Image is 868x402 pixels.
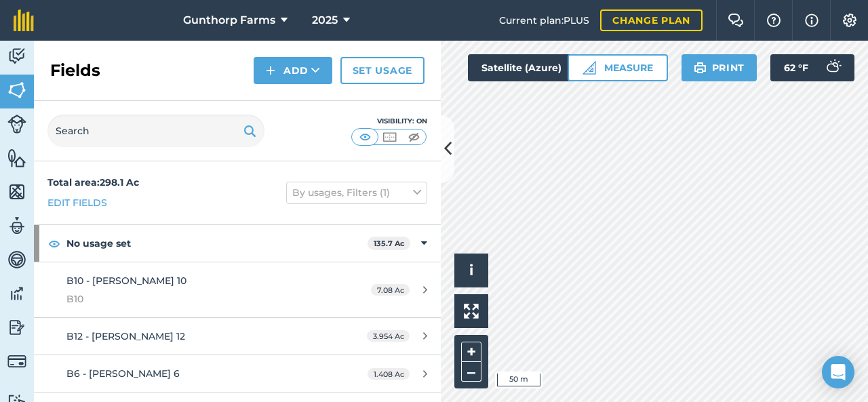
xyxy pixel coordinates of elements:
[340,57,425,84] a: Set usage
[66,225,368,262] strong: No usage set
[805,12,818,28] img: svg+xml;base64,PHN2ZyB4bWxucz0iaHR0cDovL3d3dy53My5vcmcvMjAwMC9zdmciIHdpZHRoPSIxNyIgaGVpZ2h0PSIxNy...
[7,115,26,134] img: svg+xml;base64,PD94bWwgdmVyc2lvbj0iMS4wIiBlbmNvZGluZz0idXRmLTgiPz4KPCEtLSBHZW5lcmF0b3I6IEFkb2JlIE...
[374,239,405,248] strong: 135.7 Ac
[600,9,703,31] a: Change plan
[14,9,34,31] img: fieldmargin Logo
[7,46,26,66] img: svg+xml;base64,PD94bWwgdmVyc2lvbj0iMS4wIiBlbmNvZGluZz0idXRmLTgiPz4KPCEtLSBHZW5lcmF0b3I6IEFkb2JlIE...
[682,54,757,81] button: Print
[371,284,410,296] span: 7.08 Ac
[66,292,321,306] span: B10
[499,13,589,28] span: Current plan : PLUS
[48,235,60,252] img: svg+xml;base64,PHN2ZyB4bWxucz0iaHR0cDovL3d3dy53My5vcmcvMjAwMC9zdmciIHdpZHRoPSIxOCIgaGVpZ2h0PSIyNC...
[461,342,481,362] button: +
[50,60,100,81] h2: Fields
[822,356,854,388] div: Open Intercom Messenger
[266,62,275,79] img: svg+xml;base64,PHN2ZyB4bWxucz0iaHR0cDovL3d3dy53My5vcmcvMjAwMC9zdmciIHdpZHRoPSIxNCIgaGVpZ2h0PSIyNC...
[47,176,139,188] strong: Total area : 298.1 Ac
[351,116,427,127] div: Visibility: On
[7,148,26,168] img: svg+xml;base64,PHN2ZyB4bWxucz0iaHR0cDovL3d3dy53My5vcmcvMjAwMC9zdmciIHdpZHRoPSI1NiIgaGVpZ2h0PSI2MC...
[766,14,782,27] img: A question mark icon
[7,249,26,270] img: svg+xml;base64,PD94bWwgdmVyc2lvbj0iMS4wIiBlbmNvZGluZz0idXRmLTgiPz4KPCEtLSBHZW5lcmF0b3I6IEFkb2JlIE...
[728,14,744,27] img: Two speech bubbles overlapping with the left bubble in the forefront
[819,54,846,81] img: svg+xml;base64,PD94bWwgdmVyc2lvbj0iMS4wIiBlbmNvZGluZz0idXRmLTgiPz4KPCEtLSBHZW5lcmF0b3I6IEFkb2JlIE...
[34,355,441,392] a: B6 - [PERSON_NAME] 61.408 Ac
[464,304,479,319] img: Four arrows, one pointing top left, one top right, one bottom right and the last bottom left
[312,12,338,28] span: 2025
[7,317,26,338] img: svg+xml;base64,PD94bWwgdmVyc2lvbj0iMS4wIiBlbmNvZGluZz0idXRmLTgiPz4KPCEtLSBHZW5lcmF0b3I6IEFkb2JlIE...
[7,216,26,236] img: svg+xml;base64,PD94bWwgdmVyc2lvbj0iMS4wIiBlbmNvZGluZz0idXRmLTgiPz4KPCEtLSBHZW5lcmF0b3I6IEFkb2JlIE...
[568,54,668,81] button: Measure
[842,14,858,27] img: A cog icon
[7,182,26,202] img: svg+xml;base64,PHN2ZyB4bWxucz0iaHR0cDovL3d3dy53My5vcmcvMjAwMC9zdmciIHdpZHRoPSI1NiIgaGVpZ2h0PSI2MC...
[66,275,186,287] span: B10 - [PERSON_NAME] 10
[7,80,26,100] img: svg+xml;base64,PHN2ZyB4bWxucz0iaHR0cDovL3d3dy53My5vcmcvMjAwMC9zdmciIHdpZHRoPSI1NiIgaGVpZ2h0PSI2MC...
[286,182,427,203] button: By usages, Filters (1)
[469,262,473,279] span: i
[468,54,598,81] button: Satellite (Azure)
[34,318,441,355] a: B12 - [PERSON_NAME] 123.954 Ac
[583,61,596,75] img: Ruler icon
[357,130,374,144] img: svg+xml;base64,PHN2ZyB4bWxucz0iaHR0cDovL3d3dy53My5vcmcvMjAwMC9zdmciIHdpZHRoPSI1MCIgaGVpZ2h0PSI0MC...
[406,130,422,144] img: svg+xml;base64,PHN2ZyB4bWxucz0iaHR0cDovL3d3dy53My5vcmcvMjAwMC9zdmciIHdpZHRoPSI1MCIgaGVpZ2h0PSI0MC...
[784,54,808,81] span: 62 ° F
[367,330,410,342] span: 3.954 Ac
[47,115,264,147] input: Search
[243,123,256,139] img: svg+xml;base64,PHN2ZyB4bWxucz0iaHR0cDovL3d3dy53My5vcmcvMjAwMC9zdmciIHdpZHRoPSIxOSIgaGVpZ2h0PSIyNC...
[770,54,854,81] button: 62 °F
[694,60,707,76] img: svg+xml;base64,PHN2ZyB4bWxucz0iaHR0cDovL3d3dy53My5vcmcvMjAwMC9zdmciIHdpZHRoPSIxOSIgaGVpZ2h0PSIyNC...
[254,57,332,84] button: Add
[47,195,107,210] a: Edit fields
[66,330,185,342] span: B12 - [PERSON_NAME] 12
[34,262,441,317] a: B10 - [PERSON_NAME] 10B107.08 Ac
[381,130,398,144] img: svg+xml;base64,PHN2ZyB4bWxucz0iaHR0cDovL3d3dy53My5vcmcvMjAwMC9zdmciIHdpZHRoPSI1MCIgaGVpZ2h0PSI0MC...
[461,362,481,382] button: –
[7,352,26,371] img: svg+xml;base64,PD94bWwgdmVyc2lvbj0iMS4wIiBlbmNvZGluZz0idXRmLTgiPz4KPCEtLSBHZW5lcmF0b3I6IEFkb2JlIE...
[34,225,441,262] div: No usage set135.7 Ac
[454,254,488,287] button: i
[368,368,410,380] span: 1.408 Ac
[183,12,275,28] span: Gunthorp Farms
[66,367,180,380] span: B6 - [PERSON_NAME] 6
[7,283,26,304] img: svg+xml;base64,PD94bWwgdmVyc2lvbj0iMS4wIiBlbmNvZGluZz0idXRmLTgiPz4KPCEtLSBHZW5lcmF0b3I6IEFkb2JlIE...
